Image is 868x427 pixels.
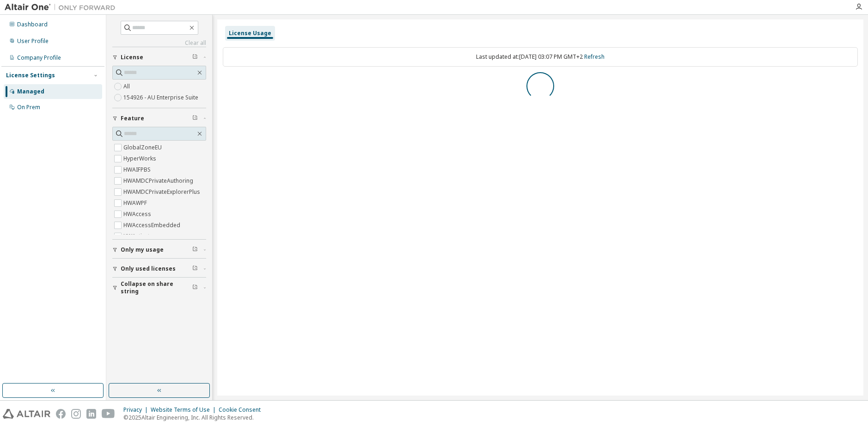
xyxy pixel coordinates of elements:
span: Clear filter [192,284,198,291]
div: Company Profile [17,54,61,62]
div: On Prem [17,104,40,111]
img: Altair One [5,3,120,12]
label: HWAWPF [123,198,149,209]
button: License [112,47,206,68]
div: Last updated at: [DATE] 03:07 PM GMT+2 [223,47,858,67]
div: License Usage [229,30,271,37]
img: youtube.svg [102,409,115,419]
span: Clear filter [192,246,198,254]
div: User Profile [17,37,49,45]
img: instagram.svg [71,409,81,419]
span: Clear filter [192,115,198,122]
label: HyperWorks [123,153,158,164]
label: All [123,81,132,92]
label: HWAccess [123,209,153,220]
label: 154926 - AU Enterprise Suite [123,92,200,103]
span: Collapse on share string [121,280,192,295]
span: Clear filter [192,54,198,61]
button: Only my usage [112,240,206,260]
label: HWAIFPBS [123,164,153,175]
a: Refresh [584,53,605,61]
button: Only used licenses [112,259,206,279]
label: HWAMDCPrivateExplorerPlus [123,186,202,198]
div: Dashboard [17,21,48,28]
div: Managed [17,88,44,95]
p: © 2025 Altair Engineering, Inc. All Rights Reserved. [123,414,266,421]
img: facebook.svg [56,409,66,419]
div: Cookie Consent [219,406,266,414]
label: GlobalZoneEU [123,142,164,153]
span: Feature [121,115,144,122]
a: Clear all [112,39,206,47]
label: HWAMDCPrivateAuthoring [123,175,195,186]
div: Website Terms of Use [151,406,219,414]
button: Collapse on share string [112,278,206,298]
img: linkedin.svg [86,409,96,419]
button: Feature [112,108,206,129]
img: altair_logo.svg [3,409,50,419]
div: License Settings [6,72,55,79]
span: Only my usage [121,246,164,254]
span: License [121,54,143,61]
label: HWActivate [123,231,155,242]
span: Clear filter [192,265,198,272]
div: Privacy [123,406,151,414]
span: Only used licenses [121,265,176,272]
label: HWAccessEmbedded [123,220,182,231]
